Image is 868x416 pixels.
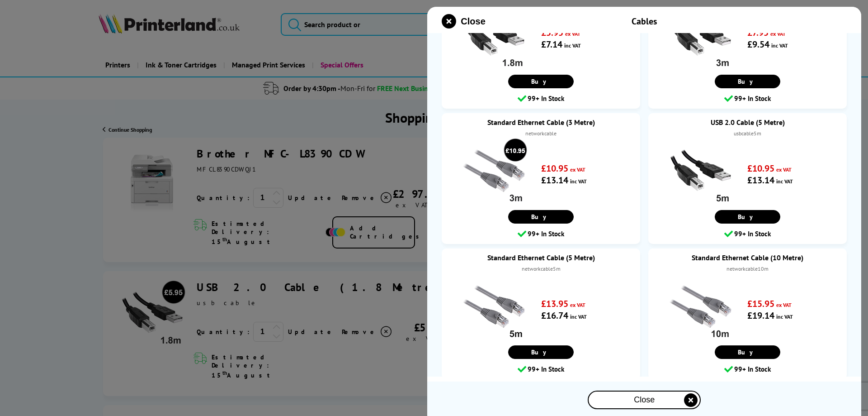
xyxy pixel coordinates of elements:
[734,93,771,105] span: 99+ In Stock
[776,313,793,320] span: inc VAT
[451,264,631,273] div: networkcable5m
[460,3,528,71] img: USB 2.0 Cable (1.8 Metre)
[541,27,563,38] strong: £5.95
[451,129,631,138] div: networkcable
[776,166,792,173] span: ex VAT
[508,210,574,224] a: Buy
[442,14,485,29] button: close modal
[451,118,631,127] a: Standard Ethernet Cable (3 Metre)
[734,228,771,240] span: 99+ In Stock
[715,210,780,224] a: Buy
[657,129,838,138] div: usbcable5m
[776,178,793,185] span: inc VAT
[666,138,734,206] img: USB 2.0 Cable (5 Metre)
[666,274,734,342] img: Standard Ethernet Cable (10 Metre)
[770,30,786,37] span: ex VAT
[541,310,568,321] strong: £16.74
[528,93,564,105] span: 99+ In Stock
[528,363,564,375] span: 99+ In Stock
[541,38,562,50] strong: £7.14
[570,301,585,308] span: ex VAT
[771,42,788,49] span: inc VAT
[541,163,568,174] strong: £10.95
[666,3,734,71] img: USB 2.0 Cable (3 metre)
[523,15,766,27] div: Cables
[588,391,701,409] button: close modal
[747,163,774,174] strong: £10.95
[747,310,774,321] strong: £19.14
[747,174,774,186] strong: £13.14
[747,38,769,50] strong: £9.54
[715,75,780,88] a: Buy
[747,298,774,310] strong: £15.95
[776,301,792,308] span: ex VAT
[541,174,568,186] strong: £13.14
[460,274,528,342] img: Standard Ethernet Cable (5 Metre)
[508,345,574,359] a: Buy
[747,27,769,38] strong: £7.95
[508,75,574,88] a: Buy
[734,363,771,375] span: 99+ In Stock
[564,42,581,49] span: inc VAT
[634,395,655,405] span: Close
[570,166,585,173] span: ex VAT
[565,30,580,37] span: ex VAT
[461,16,485,27] span: Close
[570,178,587,185] span: inc VAT
[657,264,838,273] div: networkcable10m
[570,313,587,320] span: inc VAT
[657,118,838,127] a: USB 2.0 Cable (5 Metre)
[451,253,631,262] a: Standard Ethernet Cable (5 Metre)
[541,298,568,310] strong: £13.95
[715,345,780,359] a: Buy
[657,253,838,262] a: Standard Ethernet Cable (10 Metre)
[460,138,528,206] img: Standard Ethernet Cable (3 Metre)
[528,228,564,240] span: 99+ In Stock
